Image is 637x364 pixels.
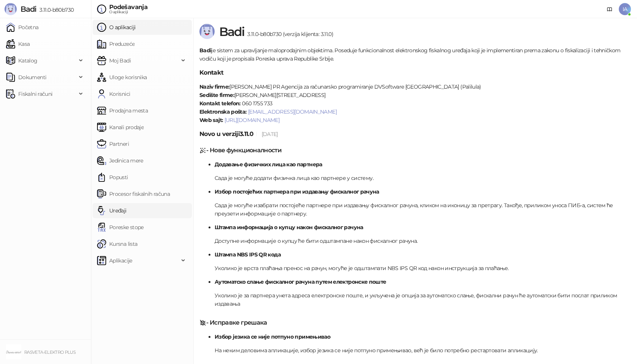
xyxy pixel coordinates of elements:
h5: - Нове функционалности [199,146,631,155]
strong: Штампа информација о купцу након фискалног рачуна [215,224,363,231]
p: Уколико је за партнера унета адреса електронске поште, и укључена је опција за аутоматско слање, ... [215,291,631,308]
strong: Штампа NBS IPS QR кода [215,251,281,258]
span: [DATE] [262,131,278,137]
a: Popusti [97,170,128,185]
h5: Novo u verziji 3.11.0 [199,130,631,139]
span: Badi [219,24,244,39]
strong: Naziv firme: [199,83,229,90]
span: IA [619,3,631,15]
p: На неким деловима апликације, избор језика се није потпуно примењивао, већ је било потребно реста... [215,346,631,355]
img: Logo [199,24,215,39]
span: 3.11.0-b80b730 [36,6,74,13]
strong: Избор постојећих партнера при издавању фискалног рачуна [215,188,379,195]
h5: - Исправке грешака [199,318,631,327]
p: Доступне информације о купцу ће бити одштампане након фискалног рачуна. [215,237,631,245]
a: Početna [6,20,39,35]
span: Dokumenti [18,70,46,85]
p: Сада је могуће додати физичка лица као партнере у систему. [215,174,631,182]
strong: Badi [199,47,211,54]
a: Kanali prodaje [97,120,144,135]
a: Dokumentacija [604,3,616,15]
span: 3.11.0-b80b730 (verzija klijenta: 3.11.0) [244,31,333,37]
a: Korisnici [97,86,130,102]
p: Уколико је врста плаћања пренос на рачун, могуће је одштампати NBS IPS QR код након инструкција з... [215,264,631,272]
a: [URL][DOMAIN_NAME] [224,117,279,123]
span: Aplikacije [109,253,132,268]
a: Preduzeće [97,36,135,52]
strong: Додавање физичких лица као партнера [215,161,322,168]
a: Partneri [97,136,129,152]
strong: Аутоматско слање фискалног рачуна путем електронске поште [215,278,386,285]
p: [PERSON_NAME] PR Agencija za računarsko programiranje DVSoftware [GEOGRAPHIC_DATA] (Palilula) [PE... [199,83,631,124]
img: 64x64-companyLogo-4c9eac63-00ad-485c-9b48-57f283827d2d.png [6,344,21,359]
p: je sistem za upravljanje maloprodajnim objektima. Poseduje funkcionalnost elektronskog fiskalnog ... [199,46,631,63]
strong: Kontakt telefon: [199,100,241,107]
strong: Избор језика се није потпуно примењивао [215,333,330,340]
p: Сада је могуће изабрати постојеће партнере при издавању фискалног рачуна, кликом на иконицу за пр... [215,201,631,218]
a: Jedinica mere [97,153,143,168]
a: Prodajna mesta [97,103,148,118]
strong: Sedište firme: [199,92,234,98]
strong: Elektronska pošta: [199,108,246,115]
a: [EMAIL_ADDRESS][DOMAIN_NAME] [248,108,337,115]
strong: Web sajt: [199,117,223,123]
a: Uređaji [97,203,127,218]
span: Badi [20,5,36,14]
a: Procesor fiskalnih računa [97,186,170,202]
a: Uloge korisnika [97,70,147,85]
img: Logo [5,3,17,15]
small: RASVETA-ELEKTRO PLUS [24,350,75,355]
span: Katalog [18,53,38,68]
div: Podešavanja [109,4,147,10]
a: Poreske stope [97,220,144,235]
div: O aplikaciji [109,10,147,14]
a: Kasa [6,36,30,52]
a: Kursna lista [97,236,137,252]
h5: Kontakt [199,68,631,77]
a: O aplikaciji [97,20,135,35]
span: Moj Badi [109,53,131,68]
span: Fiskalni računi [18,86,52,102]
